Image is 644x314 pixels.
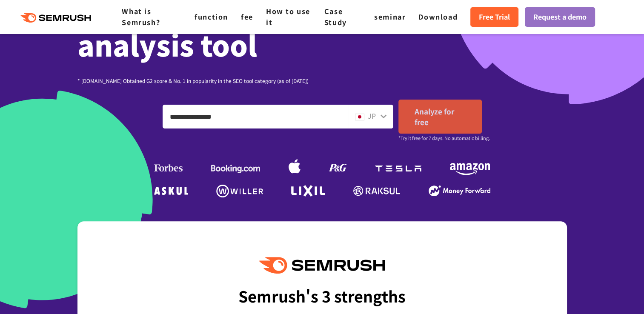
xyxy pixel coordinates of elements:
[195,11,228,22] a: function
[398,100,482,134] a: Analyze for free
[324,6,347,27] a: Case Study
[368,111,376,121] span: JP
[259,257,384,274] img: Semrush
[163,105,347,128] input: Enter your domain, keyword or URL
[533,11,587,23] span: Request a demo
[374,11,406,22] a: seminar
[415,106,454,127] span: Analyze for free
[418,11,458,22] a: Download
[470,7,518,27] a: Free Trial
[238,280,406,311] div: Semrush's 3 strengths
[241,11,253,22] a: fee
[525,7,595,27] a: Request a demo
[77,77,322,85] div: * [DOMAIN_NAME] Obtained G2 score & No. 1 in popularity in the SEO tool category (as of [DATE])
[122,6,160,27] a: What is Semrush?
[479,11,510,23] span: Free Trial
[266,6,310,27] a: How to use it
[398,134,490,142] small: *Try it free for 7 days. No automatic billing.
